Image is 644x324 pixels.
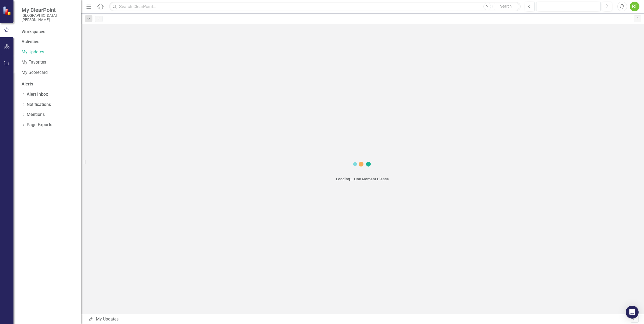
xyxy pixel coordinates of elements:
[22,70,75,76] a: My Scorecard
[630,2,639,11] button: RT
[500,4,512,8] span: Search
[22,81,75,87] div: Alerts
[336,176,389,182] div: Loading... One Moment Please
[22,13,75,22] small: [GEOGRAPHIC_DATA][PERSON_NAME]
[22,49,75,55] a: My Updates
[22,39,75,45] div: Activities
[22,59,75,66] a: My Favorites
[88,316,631,322] div: My Updates
[22,7,75,13] span: My ClearPoint
[109,2,521,11] input: Search ClearPoint...
[22,29,45,35] div: Workspaces
[27,112,45,118] a: Mentions
[3,6,12,16] img: ClearPoint Strategy
[27,102,51,108] a: Notifications
[626,306,639,319] div: Open Intercom Messenger
[27,122,52,128] a: Page Exports
[492,3,519,10] button: Search
[27,91,48,98] a: Alert Inbox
